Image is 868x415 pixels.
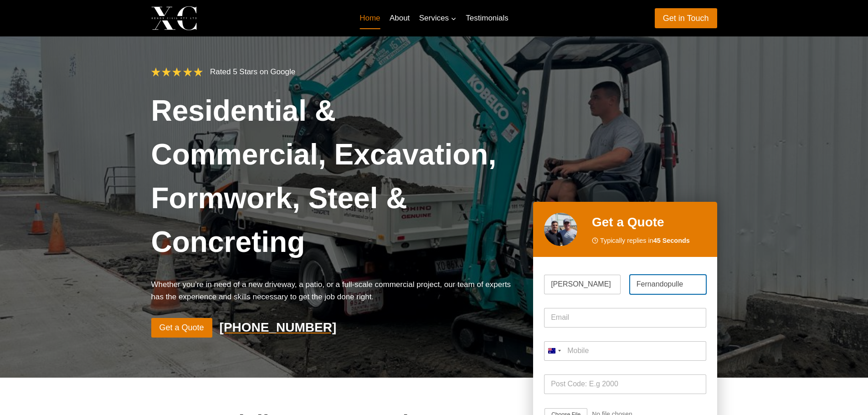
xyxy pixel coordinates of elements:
[630,275,706,294] input: Last Name
[544,275,621,294] input: First Name
[592,213,706,232] h2: Get a Quote
[544,374,706,394] input: Post Code: E.g 2000
[220,318,337,337] a: [PHONE_NUMBER]
[544,308,706,328] input: Email
[385,7,415,29] a: About
[461,7,513,29] a: Testimonials
[210,66,295,78] p: Rated 5 Stars on Google
[544,341,706,361] input: Mobile
[205,11,268,25] p: Xenos Civil
[655,8,717,28] a: Get in Touch
[151,6,268,30] a: Xenos Civil
[415,7,462,29] button: Child menu of Services
[600,236,690,246] span: Typically replies in
[355,7,385,29] a: Home
[151,89,519,264] h1: Residential & Commercial, Excavation, Formwork, Steel & Concreting
[151,278,519,303] p: Whether you’re in need of a new driveway, a patio, or a full-scale commercial project, our team o...
[151,6,197,30] img: Xenos Civil
[159,321,204,334] span: Get a Quote
[355,7,513,29] nav: Primary Navigation
[151,318,212,338] a: Get a Quote
[544,341,564,361] button: Selected country
[653,237,690,244] strong: 45 Seconds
